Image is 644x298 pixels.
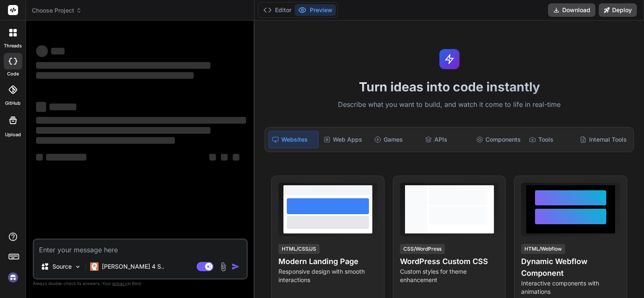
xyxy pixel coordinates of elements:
p: [PERSON_NAME] 4 S.. [102,262,164,271]
div: APIs [422,131,471,148]
p: Always double-check its answers. Your in Bind [33,280,248,288]
span: ‌ [36,127,210,134]
div: HTML/Webflow [521,244,565,254]
h4: Dynamic Webflow Component [521,256,620,279]
p: Interactive components with animations [521,279,620,296]
button: Download [548,3,595,17]
p: Source [52,262,72,271]
span: ‌ [46,154,86,161]
div: HTML/CSS/JS [278,244,319,254]
button: Preview [295,4,336,16]
h1: Turn ideas into code instantly [260,79,639,94]
div: CSS/WordPress [400,244,445,254]
label: GitHub [5,100,21,107]
div: Internal Tools [576,131,630,148]
h4: Modern Landing Page [278,256,377,267]
span: ‌ [36,137,175,144]
div: Websites [268,131,318,148]
img: icon [231,262,240,271]
img: Pick Models [74,263,81,270]
label: Upload [5,131,21,138]
span: ‌ [209,154,216,161]
span: ‌ [36,117,246,124]
p: Custom styles for theme enhancement [400,267,499,284]
span: ‌ [221,154,228,161]
span: ‌ [36,154,43,161]
div: Games [371,131,420,148]
span: ‌ [36,62,210,69]
div: Web Apps [320,131,369,148]
span: Choose Project [32,6,82,15]
span: ‌ [233,154,239,161]
span: ‌ [36,45,48,57]
button: Editor [260,4,295,16]
div: Components [473,131,524,148]
img: Claude 4 Sonnet [90,262,99,271]
span: ‌ [36,72,194,79]
div: Tools [526,131,575,148]
p: Responsive design with smooth interactions [278,267,377,284]
h4: WordPress Custom CSS [400,256,499,267]
button: Deploy [599,3,637,17]
label: code [7,70,19,78]
p: Describe what you want to build, and watch it come to life in real-time [260,99,639,110]
img: signin [6,270,20,285]
span: ‌ [51,48,65,54]
img: attachment [218,262,228,272]
span: ‌ [36,102,46,112]
label: threads [4,42,22,49]
span: ‌ [49,104,76,110]
span: privacy [112,281,127,286]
